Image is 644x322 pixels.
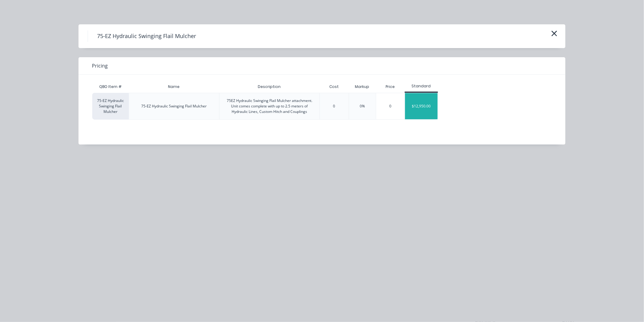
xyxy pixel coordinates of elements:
div: Standard [405,83,438,89]
div: 75-EZ Hydraulic Swinging Flail Mulcher [92,93,129,120]
div: 0% [360,103,365,109]
div: Cost [320,81,349,93]
div: 75-EZ Hydraulic Swinging Flail Mulcher [142,103,207,109]
div: Description [253,79,286,94]
div: 0 [376,93,405,119]
h4: 75-EZ Hydraulic Swinging Flail Mulcher [88,30,205,42]
div: $12,950.00 [405,93,438,119]
span: Pricing [92,62,108,69]
div: Markup [349,81,376,93]
div: QBO Item # [92,81,129,93]
div: Name [163,79,185,94]
div: 75EZ Hydraulic Swinging Flail Mulcher attachment. Unit comes complete with up to 2.5 meters of Hy... [224,98,315,114]
div: 0 [333,103,335,109]
div: Price [376,81,405,93]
